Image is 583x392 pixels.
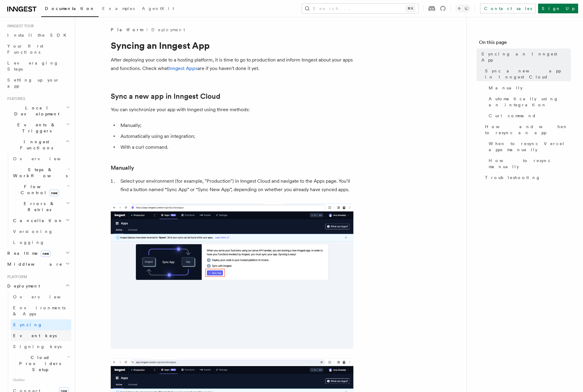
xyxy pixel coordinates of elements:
[111,56,353,73] p: After deploying your code to a hosting platform, it is time to go to production and inform Innges...
[481,51,571,63] span: Syncing an Inngest App
[5,248,71,259] button: Realtimenew
[11,352,71,375] button: Cloud Providers Setup
[111,27,143,33] span: Platform
[13,322,42,327] span: Syncing
[7,78,59,88] span: Setting up your app
[11,341,71,352] a: Signing keys
[5,153,71,248] div: Inngest Functions
[483,121,571,138] a: How and when to resync an app
[5,105,66,117] span: Local Development
[486,138,571,155] a: When to resync Vercel apps manually
[5,96,25,101] span: Features
[11,215,71,226] button: Cancellation
[111,164,134,172] a: Manually
[5,119,71,136] button: Events & Triggers
[11,153,71,164] a: Overview
[486,93,571,110] a: Automatically using an integration
[489,113,536,119] span: Curl command
[11,201,66,213] span: Errors & Retries
[111,204,353,349] img: Inngest Cloud screen with sync App button when you have no apps synced yet
[5,122,66,134] span: Events & Triggers
[119,177,353,194] li: Select your environment (for example, "Production") in Inngest Cloud and navigate to the Apps pag...
[99,2,138,16] a: Examples
[11,164,71,181] button: Steps & Workflows
[49,190,59,196] span: new
[11,198,71,215] button: Errors & Retries
[485,68,571,80] span: Sync a new app in Inngest Cloud
[11,237,71,248] a: Logging
[11,181,71,198] button: Flow Controlnew
[11,226,71,237] a: Versioning
[483,65,571,82] a: Sync a new app in Inngest Cloud
[479,48,571,65] a: Syncing an Inngest App
[142,6,174,11] span: AgentKit
[5,283,40,289] span: Deployment
[479,39,571,48] h4: On this page
[41,2,99,17] a: Documentation
[13,240,45,245] span: Logging
[11,354,67,373] span: Cloud Providers Setup
[5,75,71,91] a: Setting up your app
[5,58,71,75] a: Leveraging Steps
[5,102,71,119] button: Local Development
[13,156,76,161] span: Overview
[5,41,71,58] a: Your first Functions
[456,5,470,12] button: Toggle dark mode
[5,274,27,279] span: Platform
[486,110,571,121] a: Curl command
[7,33,70,38] span: Install the SDK
[5,281,71,291] button: Deployment
[483,172,571,183] a: Troubleshooting
[489,85,523,91] span: Manually
[111,92,220,101] a: Sync a new app in Inngest Cloud
[11,167,68,179] span: Steps & Workflows
[485,124,571,136] span: How and when to resync an app
[11,291,71,302] a: Overview
[485,174,541,181] span: Troubleshooting
[102,6,135,11] span: Examples
[41,250,51,257] span: new
[7,44,43,55] span: Your first Functions
[11,218,63,224] span: Cancellation
[119,143,353,151] li: With a curl command.
[45,6,95,11] span: Documentation
[13,294,76,299] span: Overview
[538,4,578,13] a: Sign Up
[5,250,51,256] span: Realtime
[5,261,62,267] span: Middleware
[138,2,178,16] a: AgentKit
[486,82,571,93] a: Manually
[13,305,66,316] span: Environments & Apps
[11,184,67,196] span: Flow Control
[489,158,571,170] span: How to resync manually
[406,5,415,12] kbd: ⌘K
[5,30,71,41] a: Install the SDK
[5,24,34,28] span: Inngest tour
[13,229,53,234] span: Versioning
[11,375,71,385] span: Guides
[119,132,353,141] li: Automatically using an integration;
[13,344,62,349] span: Signing keys
[489,141,571,153] span: When to resync Vercel apps manually
[11,319,71,330] a: Syncing
[302,4,418,13] button: Search...⌘K
[7,61,59,71] span: Leveraging Steps
[480,4,536,13] a: Contact sales
[168,65,197,71] a: Inngest Apps
[486,155,571,172] a: How to resync manually
[5,259,71,270] button: Middleware
[119,121,353,130] li: Manually;
[5,136,71,153] button: Inngest Functions
[151,27,185,33] a: Deployment
[111,105,353,114] p: You can synchronize your app with Inngest using three methods:
[111,40,353,51] h1: Syncing an Inngest App
[11,302,71,319] a: Environments & Apps
[5,139,66,151] span: Inngest Functions
[489,96,571,108] span: Automatically using an integration
[13,333,57,338] span: Event keys
[11,330,71,341] a: Event keys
